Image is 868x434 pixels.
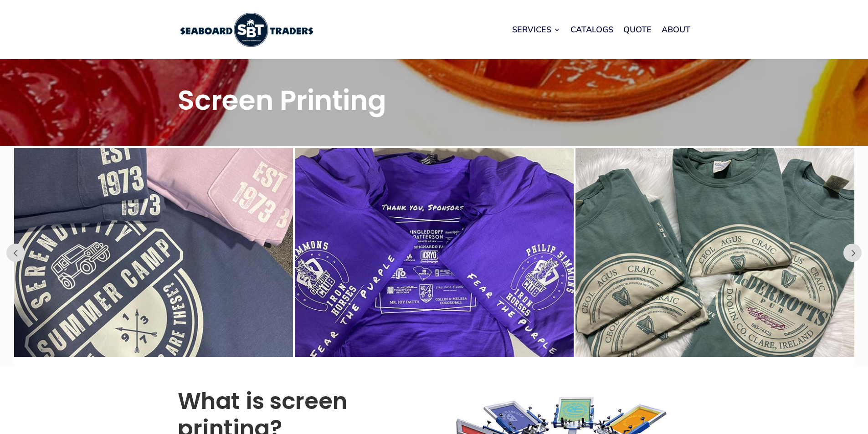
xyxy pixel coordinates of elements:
a: Quote [623,12,652,47]
h1: Screen Printing [178,87,690,118]
button: Prev [6,244,25,262]
img: Screen printing customer example 1 [14,148,293,357]
button: Prev [843,244,862,262]
a: About [662,12,690,47]
a: Services [512,12,560,47]
a: Catalogs [570,12,613,47]
img: Screen printing customer example 2 [295,148,574,357]
img: Screen printing customer example 3 [575,148,854,357]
